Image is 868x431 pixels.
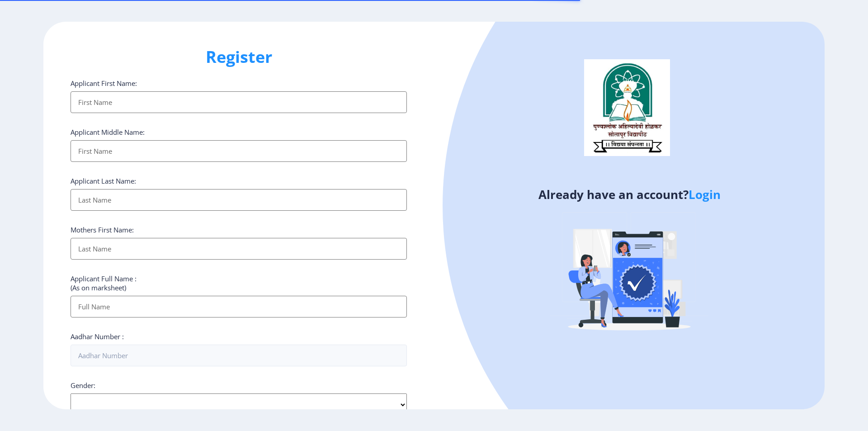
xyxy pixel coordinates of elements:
input: First Name [71,91,407,113]
h1: Register [71,46,407,68]
label: Aadhar Number : [71,332,124,341]
h4: Already have an account? [441,187,818,202]
label: Applicant First Name: [71,79,137,88]
input: Aadhar Number [71,345,407,366]
input: Last Name [71,238,407,260]
img: Verified-rafiki.svg [550,195,708,353]
label: Applicant Last Name: [71,176,136,185]
a: Login [689,186,721,203]
label: Mothers First Name: [71,225,134,234]
input: Last Name [71,189,407,211]
label: Applicant Full Name : (As on marksheet) [71,274,137,292]
label: Applicant Middle Name: [71,128,145,137]
input: Full Name [71,296,407,317]
img: logo [584,59,670,156]
label: Gender: [71,381,95,390]
input: First Name [71,140,407,162]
